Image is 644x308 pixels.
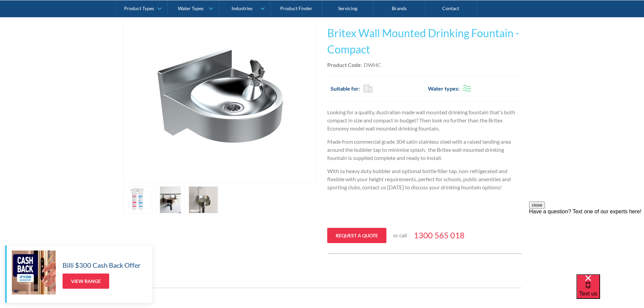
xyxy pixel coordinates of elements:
[428,85,459,93] h2: Water types:
[327,62,362,68] strong: Product Code:
[327,210,522,218] p: ‍
[63,260,141,270] h5: Billi $300 Cash Back Offer
[63,274,109,289] a: View Range
[327,167,522,191] p: With ta heavy duty bubbler and optional bottle filler tap, non-refrigerated and flexible with you...
[123,186,152,213] a: open lightbox
[327,228,386,243] a: Request a quote
[232,5,253,11] div: Industries
[327,196,522,205] p: ‍
[124,5,154,11] div: Product Types
[189,186,218,213] a: open lightbox
[327,138,522,162] p: Made from commercial grade 304 satin stainless steel with a raised landing area around the bubble...
[327,25,522,57] h1: Britex Wall Mounted Drinking Fountain - Compact
[529,202,644,283] iframe: podium webchat widget prompt
[12,251,56,294] img: Billi $300 Cash Back Offer
[327,108,522,133] p: Looking for a quality, Australian made wall mounted drinking fountain that's both compact in size...
[138,19,302,183] img: Britex Wall Mounted Drinking Fountain - Compact
[123,18,317,183] a: open lightbox
[576,274,644,308] iframe: podium webchat widget bubble
[331,85,360,93] h2: Suitable for:
[178,5,204,11] div: Water Types
[156,186,185,213] a: open lightbox
[393,231,407,239] p: or call
[414,229,464,241] a: 1300 565 018
[364,61,381,69] div: DWHC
